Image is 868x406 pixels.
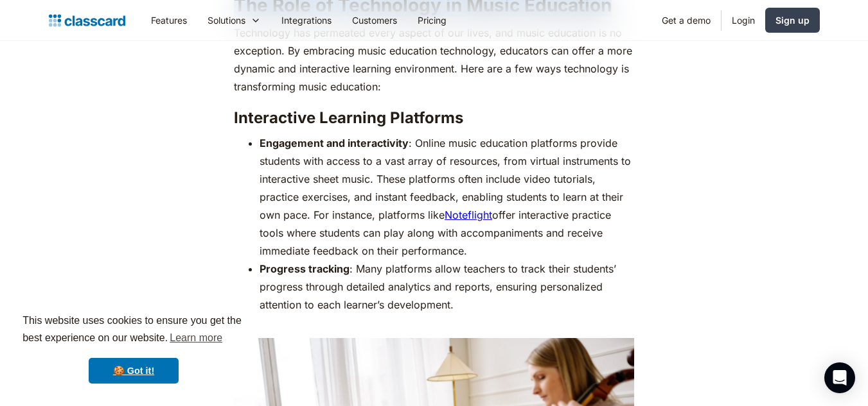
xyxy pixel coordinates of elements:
div: Solutions [197,6,271,35]
a: home [49,12,125,30]
a: Integrations [271,6,342,35]
div: Solutions [208,13,245,27]
div: Sign up [775,13,810,27]
li: : Online music education platforms provide students with access to a vast array of resources, fro... [260,134,634,260]
h3: Interactive Learning Platforms [234,108,634,128]
strong: Engagement and interactivity [260,137,409,149]
a: dismiss cookie message [89,358,179,384]
a: Pricing [407,6,457,35]
a: Login [722,6,765,35]
li: : Many platforms allow teachers to track their students’ progress through detailed analytics and ... [260,260,634,332]
a: Noteflight [445,208,492,221]
div: cookieconsent [10,301,257,396]
strong: Progress tracking [260,262,350,275]
a: Sign up [765,8,820,33]
p: Technology has permeated every aspect of our lives, and music education is no exception. By embra... [234,24,634,96]
a: Features [141,6,197,35]
div: Open Intercom Messenger [824,362,855,393]
a: Get a demo [651,6,721,35]
a: learn more about cookies [168,328,224,348]
a: Customers [342,6,407,35]
span: This website uses cookies to ensure you get the best experience on our website. [22,313,245,348]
